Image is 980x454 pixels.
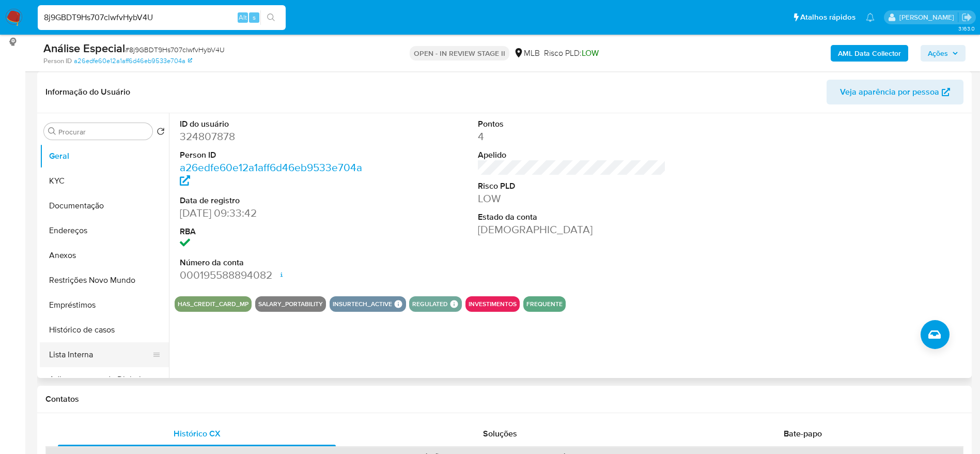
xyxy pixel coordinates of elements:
button: Documentação [40,193,169,218]
a: Notificações [866,13,875,22]
span: Bate-papo [784,428,822,440]
a: a26edfe60e12a1aff6d46eb9533e704a [74,56,192,66]
a: a26edfe60e12a1aff6d46eb9533e704a [180,160,362,189]
b: Person ID [43,56,72,66]
dd: 324807878 [180,129,368,144]
dt: Número da conta [180,257,368,268]
b: Análise Especial [43,40,125,56]
button: Restrições Novo Mundo [40,268,169,293]
button: KYC [40,169,169,193]
dd: 4 [478,129,666,144]
dt: Person ID [180,149,368,161]
button: Ações [921,45,966,62]
dt: Data de registro [180,195,368,206]
button: Anexos [40,243,169,268]
button: Veja aparência por pessoa [827,80,963,104]
span: Atalhos rápidos [800,12,855,23]
dd: [DEMOGRAPHIC_DATA] [478,222,666,237]
dt: Pontos [478,118,666,130]
span: Ações [928,45,948,62]
button: Geral [40,144,169,169]
span: Alt [239,12,247,22]
dd: 000195588894082 [180,268,368,282]
button: Lista Interna [40,342,161,367]
span: # 8j9GBDT9Hs707clwfvHybV4U [125,44,225,55]
dt: ID do usuário [180,118,368,130]
div: MLB [514,48,540,59]
button: AML Data Collector [831,45,908,62]
button: Procurar [48,127,56,135]
b: AML Data Collector [838,45,901,62]
dd: [DATE] 09:33:42 [180,206,368,220]
span: Veja aparência por pessoa [840,80,939,104]
h1: Informação do Usuário [45,87,130,97]
span: s [253,12,256,22]
span: Histórico CX [174,428,221,440]
dt: Apelido [478,149,666,161]
dt: RBA [180,226,368,237]
input: Pesquise usuários ou casos... [38,11,286,24]
button: Endereços [40,218,169,243]
span: 3.163.0 [958,24,975,33]
dt: Risco PLD [478,180,666,192]
span: LOW [582,47,599,59]
p: eduardo.dutra@mercadolivre.com [899,12,958,22]
a: Sair [961,12,972,23]
button: Adiantamentos de Dinheiro [40,367,169,392]
dt: Estado da conta [478,211,666,223]
h1: Contatos [45,394,963,404]
dd: LOW [478,191,666,206]
input: Procurar [58,127,148,137]
span: Soluções [483,428,517,440]
p: OPEN - IN REVIEW STAGE II [410,46,509,60]
button: Histórico de casos [40,317,169,342]
button: search-icon [260,10,282,25]
span: Risco PLD: [544,48,599,59]
button: Empréstimos [40,293,169,317]
button: Retornar ao pedido padrão [157,127,165,139]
